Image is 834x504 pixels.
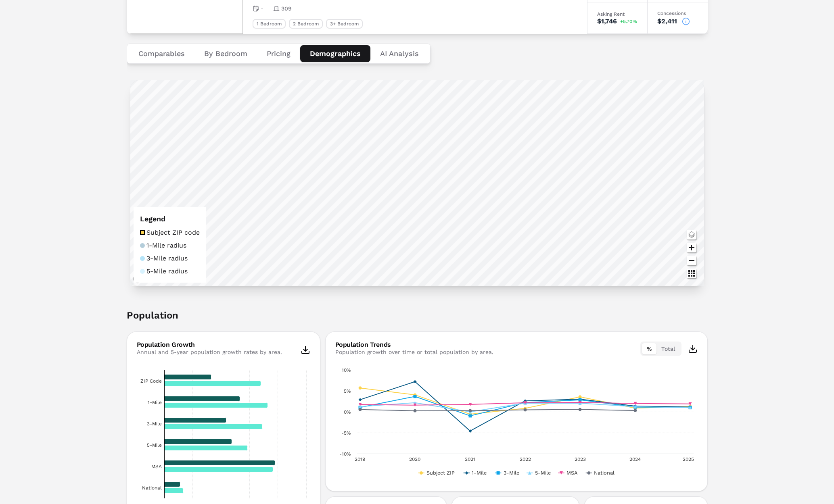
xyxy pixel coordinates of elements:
[413,380,416,383] path: 2020, 0.0716. 1-Mile.
[164,396,240,402] path: 1-Mile, 0.0133. 1-Year.
[142,485,162,491] text: National
[257,45,300,62] button: Pricing
[300,45,370,62] button: Demographics
[164,418,226,423] path: 3-Mile, 0.0109. 1-Year.
[687,243,696,252] button: Zoom in map button
[137,348,282,356] div: Annual and 5-year population growth rates by area.
[164,482,180,487] path: National, 0.0028. 1-Year.
[140,267,200,276] li: 5-Mile radius
[682,456,694,462] text: 2025
[344,409,351,415] text: 0%
[413,409,416,412] path: 2020, 0.0022. National.
[253,19,286,29] div: 1 Bedroom
[413,395,416,398] path: 2020, 0.0363. 3-Mile.
[642,343,656,354] button: %
[164,488,183,494] path: National, 0.003393. 5-Year CAGR.
[527,470,551,476] button: Show 5-Mile
[358,408,362,411] path: 2019, 0.0051. National.
[335,366,698,479] div: Chart. Highcharts interactive chart.
[339,451,351,457] text: -10%
[413,404,416,407] path: 2020, 0.0156. MSA.
[586,470,615,476] button: Show National
[358,398,362,401] path: 2019, 0.0285. 1-Mile.
[130,80,704,286] canvas: Map
[657,18,677,25] div: $2,411
[341,430,351,436] text: -5%
[468,409,472,412] path: 2021, 0.0025. National.
[335,366,698,479] svg: Interactive chart
[629,456,641,462] text: 2024
[468,403,472,406] path: 2021, 0.0174. MSA.
[147,442,162,448] text: 5-Mile
[137,342,282,348] div: Population Growth
[140,228,200,237] li: Subject ZIP code
[148,400,162,405] text: 1-Mile
[289,19,323,29] div: 2 Bedroom
[656,343,680,354] button: Total
[620,19,637,24] span: +5.70%
[523,408,527,412] path: 2022, 0.0043. National.
[687,230,696,240] button: Change style map button
[688,406,692,409] path: 2025, 0.0094. 5-Mile.
[140,378,162,384] text: ZIP Code
[326,19,363,29] div: 3+ Bedroom
[164,375,211,380] path: ZIP Code, 0.0083. 1-Year.
[558,470,577,476] button: Show MSA
[688,402,692,406] path: 2025, 0.0184. MSA.
[495,470,520,476] button: Show 3-Mile
[164,424,262,429] path: 3-Mile, 0.017282. 5-Year CAGR.
[164,460,275,466] path: MSA, 0.0195. 1-Year.
[409,456,420,462] text: 2020
[127,309,708,331] h2: Population
[164,467,273,472] path: MSA, 0.019153. 5-Year CAGR.
[281,4,292,12] span: 309
[164,439,232,444] path: 5-Mile, 0.0119. 1-Year.
[335,348,493,356] div: Population growth over time or total population by area.
[335,342,493,348] div: Population Trends
[129,45,194,62] button: Comparables
[633,402,637,405] path: 2024, 0.0195. MSA.
[147,421,162,427] text: 3-Mile
[261,4,263,12] span: -
[140,254,200,263] li: 3-Mile radius
[597,12,638,17] div: Asking Rent
[355,456,365,462] text: 2019
[164,381,261,386] path: ZIP Code, 0.016987. 5-Year CAGR.
[657,11,698,16] div: Concessions
[164,403,268,408] path: 1-Mile, 0.018182. 5-Year CAGR.
[344,388,351,394] text: 5%
[370,45,428,62] button: AI Analysis
[578,401,581,404] path: 2023, 0.022. MSA.
[164,381,273,494] g: 5-Year CAGR, bar series 2 of 2 with 6 bars.
[465,456,475,462] text: 2021
[133,274,168,283] a: Mapbox logo
[687,269,696,278] button: Other options map button
[151,464,162,469] text: MSA
[468,429,472,433] path: 2021, -0.0461. 1-Mile.
[164,446,247,451] path: 5-Mile, 0.014685. 5-Year CAGR.
[633,409,637,412] path: 2024, 0.0028. National.
[687,256,696,265] button: Zoom out map button
[140,213,200,225] h3: Legend
[342,367,351,373] text: 10%
[418,470,455,476] button: Show Subject ZIP
[574,456,585,462] text: 2023
[464,470,487,476] button: Show 1-Mile
[519,456,531,462] text: 2022
[358,401,692,407] g: MSA, line 5 of 6 with 7 data points.
[194,45,257,62] button: By Bedroom
[578,408,581,411] path: 2023, 0.0052. National.
[597,18,617,25] div: $1,746
[358,403,362,406] path: 2019, 0.0171. MSA.
[358,386,362,389] path: 2019, 0.0565. Subject ZIP.
[523,401,527,404] path: 2022, 0.0212. MSA.
[140,241,200,250] li: 1-Mile radius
